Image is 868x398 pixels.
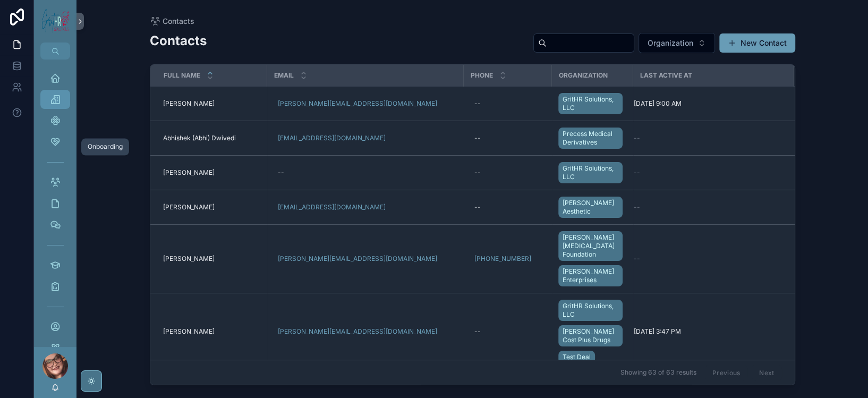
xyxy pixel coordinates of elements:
[620,368,696,377] span: Showing 63 of 63 results
[563,199,618,216] span: [PERSON_NAME] Aesthetic
[563,327,618,344] span: [PERSON_NAME] Cost Plus Drugs
[470,250,546,267] a: [PHONE_NUMBER]
[634,168,640,177] span: --
[648,38,693,48] span: Organization
[563,233,618,259] span: [PERSON_NAME] [MEDICAL_DATA] Foundation
[471,71,493,80] span: Phone
[558,194,627,220] a: [PERSON_NAME] Aesthetic
[719,33,795,53] button: New Contact
[558,298,627,366] a: GritHR Solutions, LLC[PERSON_NAME] Cost Plus DrugsTest Deal
[559,71,608,80] span: Organization
[88,142,123,151] div: Onboarding
[474,255,531,263] a: [PHONE_NUMBER]
[558,91,627,116] a: GritHR Solutions, LLC
[278,327,437,336] a: [PERSON_NAME][EMAIL_ADDRESS][DOMAIN_NAME]
[563,353,591,361] span: Test Deal
[470,164,546,181] a: --
[470,199,546,216] a: --
[163,203,215,211] span: [PERSON_NAME]
[634,327,681,336] span: [DATE] 3:47 PM
[470,95,546,112] a: --
[40,5,70,37] img: App logo
[163,255,261,263] a: [PERSON_NAME]
[163,255,215,263] span: [PERSON_NAME]
[274,250,457,267] a: [PERSON_NAME][EMAIL_ADDRESS][DOMAIN_NAME]
[634,255,640,263] span: --
[278,99,437,108] a: [PERSON_NAME][EMAIL_ADDRESS][DOMAIN_NAME]
[558,162,623,183] a: GritHR Solutions, LLC
[558,128,623,149] a: Precess Medical Derivatives
[274,164,457,181] a: --
[558,197,623,218] a: [PERSON_NAME] Aesthetic
[634,99,682,108] span: [DATE] 9:00 AM
[278,203,386,211] a: [EMAIL_ADDRESS][DOMAIN_NAME]
[558,265,623,286] a: [PERSON_NAME] Enterprises
[474,327,481,336] div: --
[163,203,261,211] a: [PERSON_NAME]
[163,134,236,142] span: Abhishek (Abhi) Dwivedi
[558,231,623,261] a: [PERSON_NAME] [MEDICAL_DATA] Foundation
[474,134,481,142] div: --
[474,99,481,108] div: --
[563,164,618,181] span: GritHR Solutions, LLC
[634,134,781,142] a: --
[163,327,215,336] span: [PERSON_NAME]
[274,71,294,80] span: Email
[563,267,618,284] span: [PERSON_NAME] Enterprises
[34,60,76,347] div: scrollable content
[150,32,207,49] h2: Contacts
[274,323,457,340] a: [PERSON_NAME][EMAIL_ADDRESS][DOMAIN_NAME]
[274,95,457,112] a: [PERSON_NAME][EMAIL_ADDRESS][DOMAIN_NAME]
[274,199,457,216] a: [EMAIL_ADDRESS][DOMAIN_NAME]
[558,93,623,114] a: GritHR Solutions, LLC
[634,203,640,211] span: --
[558,325,623,346] a: [PERSON_NAME] Cost Plus Drugs
[164,71,200,80] span: Full Name
[278,255,437,263] a: [PERSON_NAME][EMAIL_ADDRESS][DOMAIN_NAME]
[150,16,194,27] a: Contacts
[274,130,457,147] a: [EMAIL_ADDRESS][DOMAIN_NAME]
[163,168,215,177] span: [PERSON_NAME]
[278,134,386,142] a: [EMAIL_ADDRESS][DOMAIN_NAME]
[634,99,781,108] a: [DATE] 9:00 AM
[163,134,261,142] a: Abhishek (Abhi) Dwivedi
[470,323,546,340] a: --
[563,130,618,147] span: Precess Medical Derivatives
[474,203,481,211] div: --
[278,168,284,177] div: --
[634,327,781,336] a: [DATE] 3:47 PM
[558,229,627,289] a: [PERSON_NAME] [MEDICAL_DATA] Foundation[PERSON_NAME] Enterprises
[163,327,261,336] a: [PERSON_NAME]
[634,255,781,263] a: --
[558,351,595,363] a: Test Deal
[474,168,481,177] div: --
[558,300,623,321] a: GritHR Solutions, LLC
[634,203,781,211] a: --
[634,168,781,177] a: --
[640,71,692,80] span: Last active at
[163,16,194,27] span: Contacts
[163,99,215,108] span: [PERSON_NAME]
[163,168,261,177] a: [PERSON_NAME]
[163,99,261,108] a: [PERSON_NAME]
[563,95,618,112] span: GritHR Solutions, LLC
[558,160,627,185] a: GritHR Solutions, LLC
[558,125,627,151] a: Precess Medical Derivatives
[639,33,715,53] button: Select Button
[634,134,640,142] span: --
[563,302,618,319] span: GritHR Solutions, LLC
[470,130,546,147] a: --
